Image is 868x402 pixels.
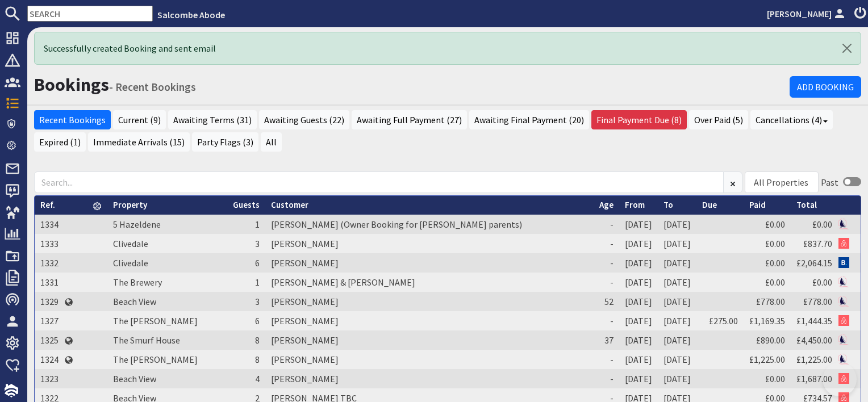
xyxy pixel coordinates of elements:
[168,110,257,129] a: Awaiting Terms (31)
[619,330,658,350] td: [DATE]
[619,350,658,369] td: [DATE]
[255,277,260,288] span: 1
[619,311,658,330] td: [DATE]
[625,199,645,210] a: From
[594,273,619,292] td: -
[790,76,861,98] a: Add Booking
[619,215,658,234] td: [DATE]
[594,330,619,350] td: 37
[838,219,849,229] img: Referer: Salcombe Abode
[594,350,619,369] td: -
[265,273,594,292] td: [PERSON_NAME] & [PERSON_NAME]
[35,350,64,369] td: 1324
[765,219,785,230] a: £0.00
[756,296,785,307] a: £778.00
[40,199,55,210] a: Ref.
[34,110,111,129] a: Recent Bookings
[658,215,696,234] td: [DATE]
[821,175,838,189] div: Past
[658,369,696,388] td: [DATE]
[35,311,64,330] td: 1327
[265,330,594,350] td: [PERSON_NAME]
[27,6,153,22] input: SEARCH
[113,334,180,346] a: The Smurf House
[113,219,161,230] a: 5 Hazeldene
[838,277,849,287] img: Referer: Salcombe Abode
[35,273,64,292] td: 1331
[35,234,64,253] td: 1333
[259,110,349,129] a: Awaiting Guests (22)
[113,354,198,365] a: The [PERSON_NAME]
[88,132,190,152] a: Immediate Arrivals (15)
[255,315,260,326] span: 6
[796,373,832,384] a: £1,687.00
[796,354,832,365] a: £1,225.00
[35,330,64,350] td: 1325
[619,234,658,253] td: [DATE]
[838,334,849,345] img: Referer: Salcombe Abode
[767,7,848,20] a: [PERSON_NAME]
[34,171,724,193] input: Search...
[594,369,619,388] td: -
[35,292,64,311] td: 1329
[765,373,785,384] a: £0.00
[796,334,832,346] a: £4,450.00
[619,253,658,273] td: [DATE]
[812,219,832,230] a: £0.00
[803,238,832,249] a: £837.70
[261,132,282,152] a: All
[838,257,849,268] img: Referer: Booking.com
[113,238,148,249] a: Clivedale
[35,369,64,388] td: 1323
[594,292,619,311] td: 52
[109,80,196,94] small: - Recent Bookings
[599,199,614,210] a: Age
[113,373,156,384] a: Beach View
[113,199,147,210] a: Property
[271,199,308,210] a: Customer
[838,354,849,365] img: Referer: Salcombe Abode
[352,110,467,129] a: Awaiting Full Payment (27)
[658,234,696,253] td: [DATE]
[838,296,849,307] img: Referer: Salcombe Abode
[796,199,817,210] a: Total
[5,384,18,397] img: staytech_i_w-64f4e8e9ee0a9c174fd5317b4b171b261742d2d393467e5bdba4413f4f884c10.svg
[265,311,594,330] td: [PERSON_NAME]
[745,171,819,193] div: Combobox
[255,296,260,307] span: 3
[594,311,619,330] td: -
[265,369,594,388] td: [PERSON_NAME]
[35,215,64,234] td: 1334
[756,334,785,346] a: £890.00
[113,315,198,326] a: The [PERSON_NAME]
[34,132,86,152] a: Expired (1)
[265,253,594,273] td: [PERSON_NAME]
[796,315,832,326] a: £1,444.35
[619,292,658,311] td: [DATE]
[255,373,260,384] span: 4
[838,238,849,249] img: Referer: Airbnb
[594,215,619,234] td: -
[192,132,258,152] a: Party Flags (3)
[838,315,849,326] img: Referer: Airbnb
[765,277,785,288] a: £0.00
[591,110,687,129] a: Final Payment Due (8)
[255,257,260,269] span: 6
[749,354,785,365] a: £1,225.00
[469,110,589,129] a: Awaiting Final Payment (20)
[594,234,619,253] td: -
[255,219,260,230] span: 1
[754,175,808,189] div: All Properties
[255,334,260,346] span: 8
[265,234,594,253] td: [PERSON_NAME]
[796,257,832,269] a: £2,064.15
[663,199,673,210] a: To
[35,253,64,273] td: 1332
[157,9,225,20] a: Salcombe Abode
[749,315,785,326] a: £1,169.35
[812,277,832,288] a: £0.00
[709,315,738,326] a: £275.00
[255,354,260,365] span: 8
[823,362,857,396] iframe: Toggle Customer Support
[765,238,785,249] a: £0.00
